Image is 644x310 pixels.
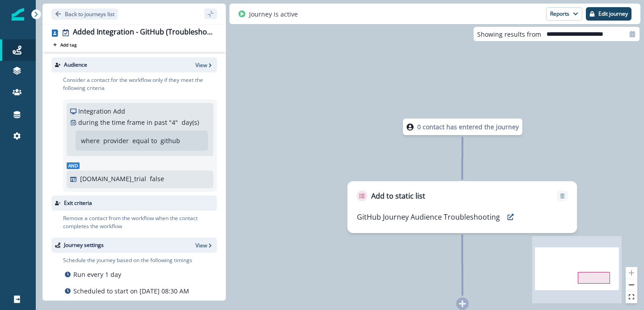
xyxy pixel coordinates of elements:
p: Run every 1 day [73,270,121,279]
p: Scheduled to start on [DATE] 08:30 AM [73,286,189,296]
g: Edge from node-dl-count to 4a9e53fa-7e1f-4436-9190-43edcedebf08 [462,137,463,180]
p: Journey settings [64,241,104,249]
p: during the time frame [78,118,145,127]
p: false [150,174,164,183]
button: Go back [51,8,118,20]
span: And [67,162,80,169]
p: " 4 " [169,118,178,127]
p: Remove a contact from the workflow when the contact completes the workflow [63,214,217,230]
div: Added Integration - GitHub (Troubleshoot) [73,28,213,38]
img: Inflection [12,8,24,21]
p: Integration Add [78,106,125,116]
button: fit view [626,291,637,303]
p: GitHub Journey Audience Troubleshooting [357,212,500,222]
p: Add tag [60,42,76,47]
p: Back to journeys list [65,10,114,18]
p: Journey is active [249,9,298,19]
p: 0 contact has entered the journey [417,122,519,132]
p: View [195,61,207,69]
p: in past [147,118,167,127]
button: sidebar collapse toggle [204,8,217,19]
div: Add to static listRemoveGitHub Journey Audience Troubleshootingpreview [347,181,577,233]
button: View [195,242,213,249]
p: Consider a contact for the workflow only if they meet the following criteria [63,76,217,92]
p: Edit journey [598,11,628,17]
p: [DOMAIN_NAME]_trial [80,174,146,183]
p: Showing results from [477,30,541,39]
g: Edge from 4a9e53fa-7e1f-4436-9190-43edcedebf08 to node-add-under-284c45ac-4350-4f60-84e6-bbf7b5af... [462,234,463,296]
p: where [81,136,100,145]
button: Add tag [51,41,78,48]
p: Schedule the journey based on the following timings [63,256,192,264]
p: View [195,242,207,249]
p: equal to [132,136,157,145]
button: zoom out [626,279,637,291]
button: Reports [546,7,582,21]
p: Exit criteria [64,199,92,207]
p: github [161,136,180,145]
p: Add to static list [371,191,425,201]
p: Audience [64,61,87,69]
button: Edit journey [586,7,631,21]
p: day(s) [182,118,199,127]
button: preview [504,210,518,224]
div: 0 contact has entered the journey [377,119,548,135]
button: View [195,61,213,69]
p: provider [103,136,129,145]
